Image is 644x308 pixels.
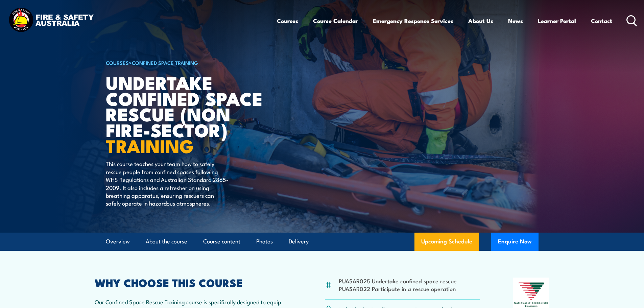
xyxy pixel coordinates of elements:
[95,278,292,287] h2: WHY CHOOSE THIS COURSE
[491,233,539,251] button: Enquire Now
[106,74,273,153] h1: Undertake Confined Space Rescue (non Fire-Sector)
[106,233,130,251] a: Overview
[538,12,576,30] a: Learner Portal
[508,12,523,30] a: News
[591,12,612,30] a: Contact
[106,58,273,67] h6: >
[106,131,194,159] strong: TRAINING
[468,12,493,30] a: About Us
[146,233,187,251] a: About the course
[414,233,479,251] a: Upcoming Schedule
[256,233,273,251] a: Photos
[289,233,309,251] a: Delivery
[203,233,240,251] a: Course content
[339,277,457,285] li: PUASAR025 Undertake confined space rescue
[277,12,298,30] a: Courses
[339,285,457,292] li: PUASAR022 Participate in a rescue operation
[106,160,229,207] p: This course teaches your team how to safely rescue people from confined spaces following WHS Regu...
[313,12,358,30] a: Course Calendar
[373,12,453,30] a: Emergency Response Services
[106,59,129,66] a: COURSES
[132,59,198,66] a: Confined Space Training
